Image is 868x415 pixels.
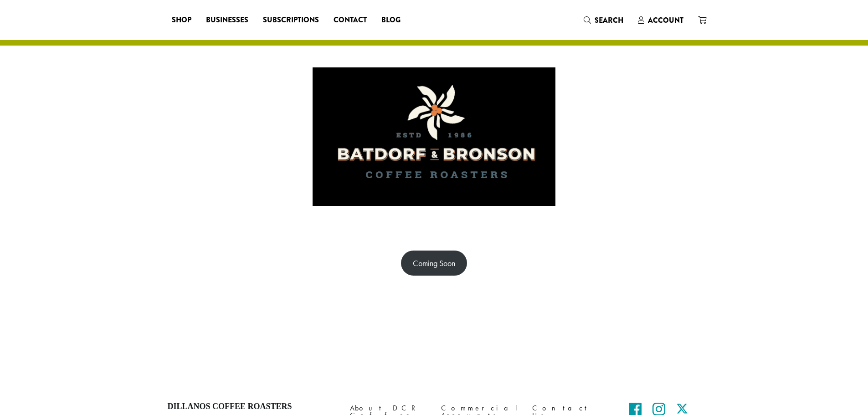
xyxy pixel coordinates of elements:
[381,15,401,26] span: Blog
[576,13,631,28] a: Search
[595,15,623,26] span: Search
[256,13,326,27] a: Subscriptions
[164,13,199,27] a: Shop
[199,13,256,27] a: Businesses
[631,13,691,28] a: Account
[168,402,336,412] h4: Dillanos Coffee Roasters
[374,13,408,27] a: Blog
[401,251,467,276] a: Coming Soon
[172,15,191,26] span: Shop
[206,15,248,26] span: Businesses
[334,15,367,26] span: Contact
[326,13,374,27] a: Contact
[263,15,319,26] span: Subscriptions
[648,15,683,26] span: Account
